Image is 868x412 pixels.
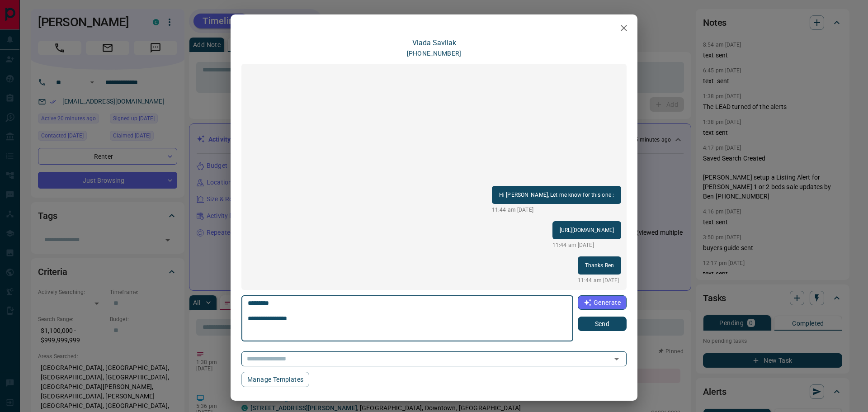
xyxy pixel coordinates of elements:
button: Generate [578,295,627,310]
a: Vlada Savliak [412,38,456,47]
p: Thanks Ben [585,260,614,271]
p: [URL][DOMAIN_NAME] [560,225,614,236]
p: 11:44 am [DATE] [552,241,621,249]
button: Manage Templates [241,372,309,387]
button: Open [610,353,623,365]
p: 11:44 am [DATE] [578,276,621,284]
p: 11:44 am [DATE] [492,206,621,214]
button: Send [578,317,627,331]
p: Hi [PERSON_NAME], Let me know for this one : [499,189,614,200]
p: [PHONE_NUMBER] [407,49,461,58]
